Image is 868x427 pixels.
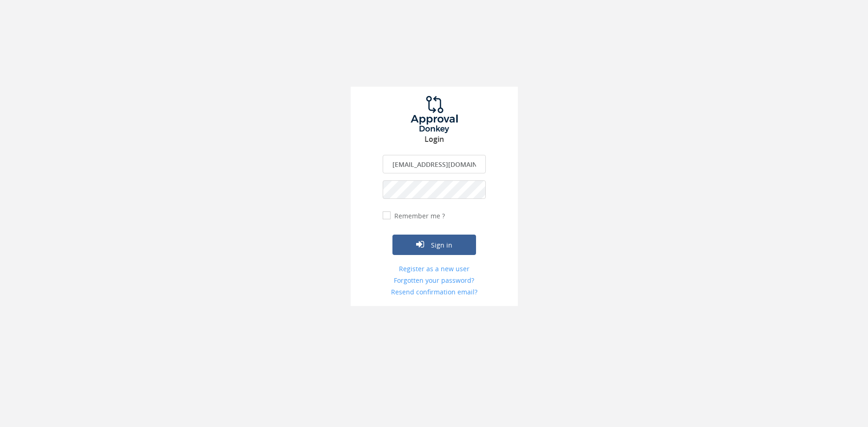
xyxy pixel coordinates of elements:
a: Register as a new user [383,264,486,274]
h3: Login [351,135,518,144]
img: logo.png [399,96,469,133]
label: Remember me ? [392,211,445,221]
a: Resend confirmation email? [383,287,486,297]
a: Forgotten your password? [383,276,486,285]
input: Enter your Email [383,155,486,173]
button: Sign in [392,235,476,255]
